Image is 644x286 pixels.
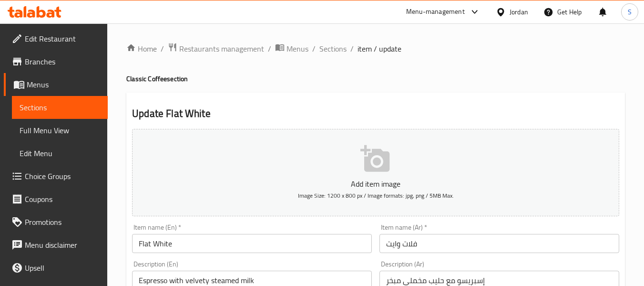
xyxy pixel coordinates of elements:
[4,73,108,96] a: Menus
[4,27,108,50] a: Edit Restaurant
[4,233,108,256] a: Menu disclaimer
[147,178,604,190] p: Add item image
[4,165,108,188] a: Choice Groups
[4,50,108,73] a: Branches
[4,256,108,279] a: Upsell
[132,129,619,216] button: Add item imageImage Size: 1200 x 800 px / Image formats: jpg, png / 5MB Max.
[628,7,632,17] span: S
[126,42,625,55] nav: breadcrumb
[25,56,100,67] span: Branches
[312,43,316,54] li: /
[25,170,100,182] span: Choice Groups
[20,102,100,113] span: Sections
[25,262,100,274] span: Upsell
[298,190,454,201] span: Image Size: 1200 x 800 px / Image formats: jpg, png / 5MB Max.
[4,211,108,233] a: Promotions
[126,74,625,84] h4: Classic Coffee section
[25,193,100,205] span: Coupons
[275,42,308,55] a: Menus
[268,43,271,54] li: /
[319,43,347,54] a: Sections
[179,43,264,54] span: Restaurants management
[12,119,108,142] a: Full Menu View
[510,7,528,17] div: Jordan
[132,234,372,253] input: Enter name En
[20,125,100,136] span: Full Menu View
[406,6,465,18] div: Menu-management
[358,43,401,54] span: item / update
[350,43,354,54] li: /
[379,234,619,253] input: Enter name Ar
[132,106,619,121] h2: Update Flat White
[126,43,157,54] a: Home
[27,79,100,90] span: Menus
[286,43,308,54] span: Menus
[168,42,264,55] a: Restaurants management
[25,33,100,44] span: Edit Restaurant
[12,96,108,119] a: Sections
[4,188,108,211] a: Coupons
[20,148,100,159] span: Edit Menu
[25,239,100,251] span: Menu disclaimer
[12,142,108,165] a: Edit Menu
[25,216,100,228] span: Promotions
[161,43,164,54] li: /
